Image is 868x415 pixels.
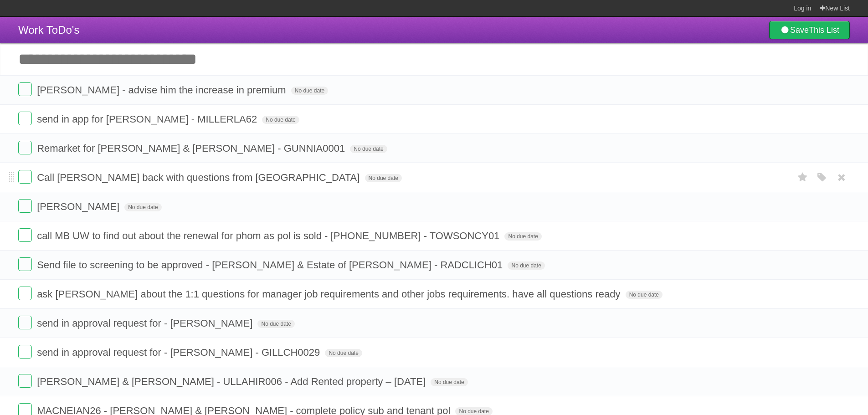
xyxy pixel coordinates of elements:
[365,174,402,182] span: No due date
[37,143,347,154] span: Remarket for [PERSON_NAME] & [PERSON_NAME] - GUNNIA0001
[37,172,362,183] span: Call [PERSON_NAME] back with questions from [GEOGRAPHIC_DATA]
[37,318,255,329] span: send in approval request for - [PERSON_NAME]
[18,24,79,36] span: Work ToDo's
[124,203,161,211] span: No due date
[37,230,502,241] span: call MB UW to find out about the renewal for phom as pol is sold - [PHONE_NUMBER] - TOWSONCY01
[37,376,428,387] span: [PERSON_NAME] & [PERSON_NAME] - ULLAHIR006 - Add Rented property – [DATE]
[257,320,294,328] span: No due date
[18,199,32,213] label: Done
[809,26,839,35] b: This List
[508,261,544,270] span: No due date
[18,82,32,96] label: Done
[291,87,328,95] span: No due date
[37,113,259,125] span: send in app for [PERSON_NAME] - MILLERLA62
[794,170,812,185] label: Star task
[18,316,32,329] label: Done
[769,21,850,39] a: SaveThis List
[626,291,663,299] span: No due date
[18,141,32,154] label: Done
[18,112,32,125] label: Done
[325,349,362,357] span: No due date
[37,288,622,300] span: ask [PERSON_NAME] about the 1:1 questions for manager job requirements and other jobs requirement...
[350,145,387,153] span: No due date
[18,374,32,388] label: Done
[37,347,322,358] span: send in approval request for - [PERSON_NAME] - GILLCH0029
[37,201,122,212] span: [PERSON_NAME]
[18,345,32,359] label: Done
[18,287,32,300] label: Done
[262,116,299,124] span: No due date
[37,84,288,96] span: [PERSON_NAME] - advise him the increase in premium
[18,228,32,242] label: Done
[18,257,32,271] label: Done
[504,232,541,241] span: No due date
[18,170,32,184] label: Done
[431,378,467,386] span: No due date
[37,259,505,271] span: Send file to screening to be approved - [PERSON_NAME] & Estate of [PERSON_NAME] - RADCLICH01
